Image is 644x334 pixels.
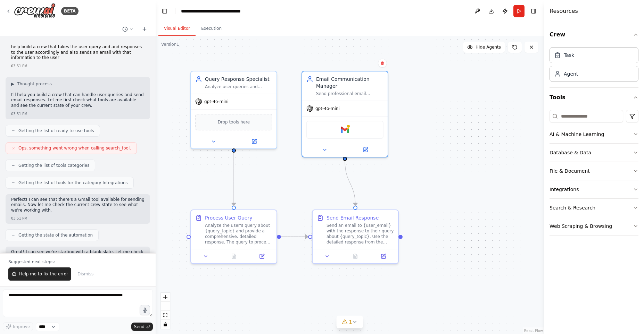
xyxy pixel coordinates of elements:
button: Switch to previous chat [119,25,136,33]
div: 03:51 PM [11,111,145,117]
div: Analyze the user's query about {query_topic} and provide a comprehensive, detailed response. The ... [205,223,272,245]
span: Drop tools here [218,119,250,126]
div: BETA [61,7,79,15]
button: Visual Editor [158,22,196,36]
button: Search & Research [550,199,638,217]
div: Send Email ResponseSend an email to {user_email} with the response to their query about {query_to... [312,209,399,264]
span: Thought process [17,81,52,87]
span: Help me to fix the error [19,271,68,277]
span: Getting the list of tools categories [18,163,89,168]
div: Database & Data [550,149,591,156]
g: Edge from 2d2c89ec-b12f-4a2b-b8ac-d8df47e5006f to 32fa713e-b43a-489f-8f74-e427179998bf [230,153,237,206]
button: Delete node [378,59,387,68]
button: Hide left sidebar [160,6,170,16]
p: Great! I can see we're starting with a blank slate. Let me check if Gmail is connected before we ... [11,249,145,260]
button: Crew [550,25,638,44]
span: Getting the list of tools for the category Integrations [18,180,128,186]
p: I'll help you build a crew that can handle user queries and send email responses. Let me first ch... [11,92,145,109]
button: Help me to fix the error [8,267,71,281]
button: Tools [550,88,638,107]
div: Email Communication ManagerSend professional email responses to users containing the query respon... [302,71,388,157]
div: Query Response Specialist [205,76,272,83]
span: Dismiss [77,271,93,277]
button: Start a new chat [139,25,150,33]
span: Ops, something went wrong when calling search_tool. [18,145,131,151]
button: Open in side panel [371,252,395,260]
div: Tools [550,107,638,241]
div: Crew [550,44,638,87]
button: toggle interactivity [161,320,170,329]
img: Logo [14,3,56,19]
img: Gmail [341,126,349,134]
div: React Flow controls [161,293,170,329]
div: Query Response SpecialistAnalyze user queries and provide comprehensive, helpful responses about ... [190,71,277,149]
h4: Resources [550,7,578,15]
div: Task [564,52,574,59]
span: Getting the state of the automation [18,232,93,238]
button: ▶Thought process [11,81,52,87]
button: 1 [337,316,363,328]
button: Send [131,323,153,331]
button: Web Scraping & Browsing [550,217,638,235]
p: Perfect! I can see that there's a Gmail tool available for sending emails. Now let me check the c... [11,197,145,213]
span: ▶ [11,81,14,87]
button: Open in side panel [346,146,385,154]
button: Open in side panel [234,137,274,146]
div: Email Communication Manager [316,76,383,89]
button: Improve [3,322,33,331]
g: Edge from 32fa713e-b43a-489f-8f74-e427179998bf to 8d2388b0-59ab-405c-9bc4-da63b4ca1abd [281,233,308,240]
span: Send [134,324,145,329]
button: Hide Agents [463,42,505,53]
span: Hide Agents [476,44,501,50]
button: No output available [219,252,249,260]
div: Send an email to {user_email} with the response to their query about {query_topic}. Use the detai... [327,223,394,245]
button: Integrations [550,180,638,198]
span: gpt-4o-mini [315,106,340,111]
div: Integrations [550,186,579,193]
div: Send Email Response [327,214,379,221]
button: AI & Machine Learning [550,125,638,143]
div: Analyze user queries and provide comprehensive, helpful responses about {query_topic}. Generate d... [205,84,272,89]
button: Hide right sidebar [529,6,538,16]
div: AI & Machine Learning [550,131,604,138]
button: Database & Data [550,144,638,162]
div: Agent [564,70,578,77]
button: No output available [341,252,370,260]
p: Suggested next steps: [8,259,147,265]
button: Open in side panel [250,252,274,260]
nav: breadcrumb [181,8,241,15]
button: Click to speak your automation idea [140,305,150,315]
p: help build a crew that takes the user query and and responses to the user accordingly and also se... [11,44,145,61]
div: Send professional email responses to users containing the query response information. Ensure emai... [316,91,383,96]
a: React Flow attribution [524,329,543,333]
div: File & Document [550,168,590,174]
div: Search & Research [550,204,595,211]
div: Process User Query [205,214,252,221]
div: Web Scraping & Browsing [550,223,612,230]
button: zoom in [161,293,170,302]
button: fit view [161,311,170,320]
div: Process User QueryAnalyze the user's query about {query_topic} and provide a comprehensive, detai... [190,209,277,264]
button: File & Document [550,162,638,180]
button: Execution [196,22,227,36]
span: gpt-4o-mini [204,99,229,104]
div: 03:51 PM [11,63,145,69]
button: zoom out [161,302,170,311]
span: Getting the list of ready-to-use tools [18,128,94,134]
span: 1 [349,318,352,325]
div: Version 1 [161,42,179,47]
button: Dismiss [74,267,97,281]
span: Improve [13,324,30,329]
g: Edge from 7e491135-55b6-4677-b1d6-30a0f87c3825 to 8d2388b0-59ab-405c-9bc4-da63b4ca1abd [341,161,359,206]
div: 03:51 PM [11,216,145,221]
